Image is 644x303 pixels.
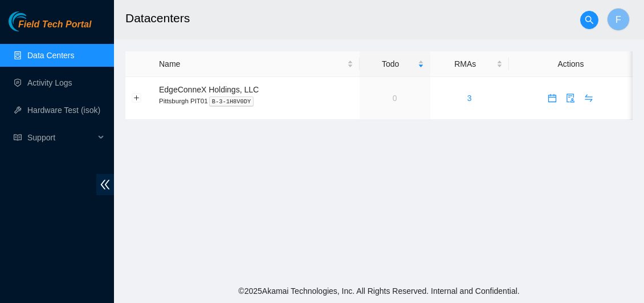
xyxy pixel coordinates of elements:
img: Akamai Technologies [9,11,58,31]
a: calendar [543,94,561,103]
th: Actions [509,51,633,77]
span: calendar [544,94,561,103]
a: 3 [467,94,472,103]
a: Akamai TechnologiesField Tech Portal [9,21,91,35]
span: Field Tech Portal [18,19,91,30]
footer: © 2025 Akamai Technologies, Inc. All Rights Reserved. Internal and Confidential. [114,279,644,303]
a: Data Centers [27,51,74,60]
span: audit [562,94,579,103]
button: search [580,11,598,29]
span: read [14,134,22,142]
span: double-left [96,174,114,195]
span: F [616,13,621,27]
button: F [607,8,630,31]
span: EdgeConneX Holdings, LLC [159,85,259,94]
button: audit [561,89,580,107]
span: search [581,15,598,25]
span: Support [27,126,95,149]
button: Expand row [132,94,141,103]
a: swap [580,94,598,103]
kbd: B-3-1H8V0DY [209,96,254,107]
a: Activity Logs [27,78,72,87]
p: Pittsburgh PIT01 [159,96,353,106]
a: Hardware Test (isok) [27,106,100,115]
a: 0 [393,94,397,103]
a: audit [561,94,580,103]
span: swap [580,94,597,103]
button: swap [580,89,598,107]
button: calendar [543,89,561,107]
